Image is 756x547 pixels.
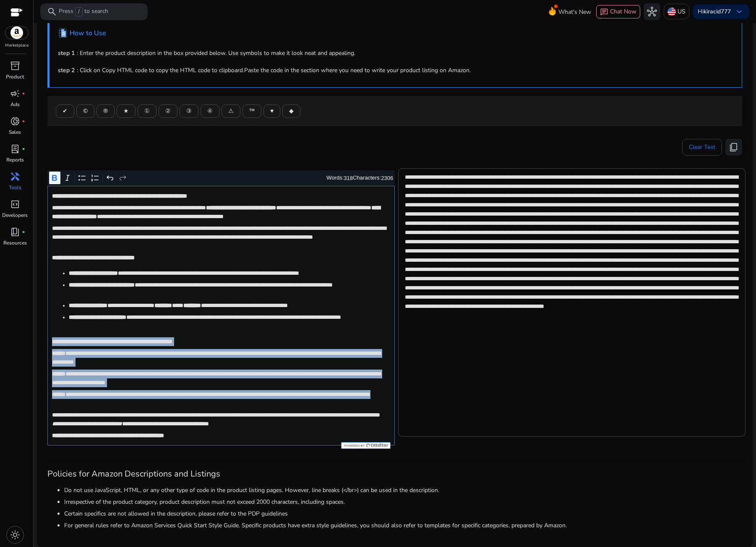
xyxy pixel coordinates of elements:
[47,7,57,17] span: search
[689,139,715,156] span: Clear Text
[70,29,106,37] h4: How to Use
[186,107,192,115] span: ③
[47,469,742,479] h3: Policies for Amazon Descriptions and Listings
[10,227,20,237] span: book_4
[5,26,28,39] img: amazon.svg
[10,101,20,108] p: Ads
[326,173,393,183] div: Words: Characters:
[647,7,657,17] span: hub
[644,3,660,20] button: hub
[144,107,150,115] span: ①
[6,156,24,164] p: Reports
[242,104,261,118] button: ™
[289,107,294,115] span: ◆
[96,104,115,118] button: ®
[263,104,280,118] button: ♥
[704,8,731,16] b: kiracid777
[678,4,686,19] p: US
[2,211,28,219] p: Developers
[76,104,94,118] button: ©
[729,142,739,152] span: content_copy
[9,184,21,191] p: Tools
[734,7,744,17] span: keyboard_arrow_down
[222,104,240,118] button: ⚠
[282,104,300,118] button: ◆
[59,7,108,16] p: Press to search
[381,175,393,181] label: 2306
[123,107,129,115] span: ★
[725,139,742,156] button: content_copy
[343,444,365,448] span: Powered by
[64,521,742,530] li: For general rules refer to Amazon Services Quick Start Style Guide. Specific products have extra ...
[207,107,213,115] span: ④
[10,199,20,209] span: code_blocks
[22,120,25,123] span: fiber_manual_record
[75,7,83,16] span: /
[698,9,731,15] p: Hi
[270,107,274,115] span: ♥
[682,139,722,156] button: Clear Text
[63,107,68,115] span: ✔
[10,61,20,71] span: inventory_2
[10,530,20,540] span: light_mode
[344,175,353,181] label: 318
[58,66,75,74] b: step 2
[58,49,75,57] b: step 1
[5,42,29,49] p: Marketplace
[596,5,640,18] button: chatChat Now
[10,144,20,154] span: lab_profile
[47,170,395,186] div: Editor toolbar
[117,104,136,118] button: ★
[64,498,742,506] li: Irrespective of the product category, product description must not exceed 2000 characters, includ...
[600,8,608,16] span: chat
[22,230,25,234] span: fiber_manual_record
[10,172,20,182] span: handyman
[201,104,219,118] button: ④
[667,8,676,16] img: us.svg
[138,104,156,118] button: ①
[10,89,20,99] span: campaign
[58,49,733,57] p: : Enter the product description in the box provided below. Use symbols to make it look neat and a...
[180,104,198,118] button: ③
[610,8,636,16] span: Chat Now
[165,107,171,115] span: ②
[64,509,742,518] li: Certain specifics are not allowed in the description, please refer to the PDP guidelines
[83,107,88,115] span: ©
[9,128,21,136] p: Sales
[249,107,255,115] span: ™
[6,73,24,81] p: Product
[56,104,74,118] button: ✔
[47,186,395,445] div: Rich Text Editor. Editing area: main. Press Alt+0 for help.
[22,147,25,151] span: fiber_manual_record
[228,107,234,115] span: ⚠
[103,107,108,115] span: ®
[10,116,20,126] span: donut_small
[58,66,733,75] p: : Click on Copy HTML code to copy the HTML code to clipboard.Paste the code in the section where ...
[3,239,27,247] p: Resources
[159,104,177,118] button: ②
[64,486,742,495] li: Do not use JavaScript, HTML, or any other type of code in the product listing pages. However, lin...
[22,92,25,95] span: fiber_manual_record
[558,5,591,19] span: What's New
